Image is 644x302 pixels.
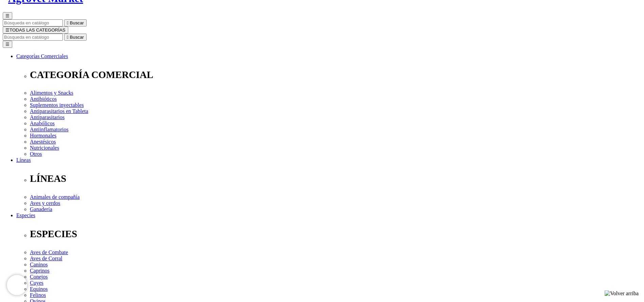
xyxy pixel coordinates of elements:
[64,19,87,26] button:  Buscar
[30,280,43,286] a: Cuyes
[30,173,641,184] p: LÍNEAS
[30,145,59,151] a: Nutricionales
[70,20,84,25] span: Buscar
[30,133,56,138] a: Hormonales
[16,212,35,218] a: Especies
[5,13,10,18] span: ☰
[30,249,68,255] a: Aves de Combate
[30,114,65,120] a: Antiparasitarios
[30,108,88,114] a: Antiparasitarios en Tableta
[30,268,50,273] a: Caprinos
[30,151,42,157] a: Otros
[30,69,641,80] p: CATEGORÍA COMERCIAL
[30,139,56,145] a: Anestésicos
[30,228,641,240] p: ESPECIES
[3,12,12,19] button: ☰
[16,157,31,163] a: Líneas
[3,26,68,34] button: ☰TODAS LAS CATEGORÍAS
[30,194,80,200] a: Animales de compañía
[30,102,84,108] a: Suplementos inyectables
[64,34,87,41] button:  Buscar
[3,41,12,48] button: ☰
[67,35,69,40] i: 
[16,53,68,59] a: Categorías Comerciales
[605,290,639,297] img: Volver arriba
[30,262,48,267] a: Caninos
[3,34,63,41] input: Buscar
[70,35,84,40] span: Buscar
[30,90,73,96] a: Alimentos y Snacks
[30,286,48,292] a: Equinos
[30,127,69,132] a: Antiinflamatorios
[30,200,60,206] a: Aves y cerdos
[30,292,46,298] a: Felinos
[30,96,57,102] a: Antibióticos
[3,19,63,26] input: Buscar
[30,256,62,261] a: Aves de Corral
[30,274,48,280] a: Conejos
[30,120,55,126] a: Anabólicos
[5,27,10,33] span: ☰
[67,20,69,25] i: 
[30,206,52,212] a: Ganadería
[7,275,27,295] iframe: Brevo live chat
